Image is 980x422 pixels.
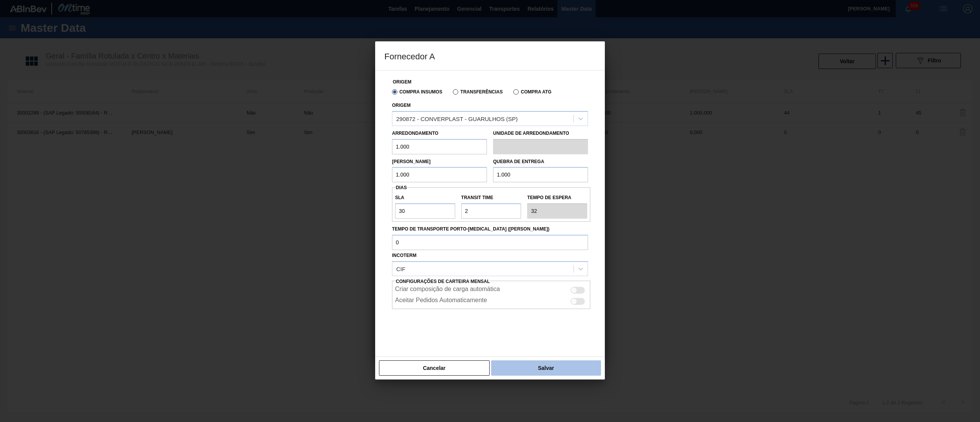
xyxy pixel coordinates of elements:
label: Unidade de arredondamento [493,128,588,139]
label: Tempo de Transporte Porto-[MEDICAL_DATA] ([PERSON_NAME]) [392,224,588,235]
span: Configurações de Carteira Mensal [396,279,490,284]
div: CIF [396,265,405,272]
label: Transferências [453,89,503,95]
label: Origem [392,103,411,108]
label: Incoterm [392,253,416,258]
label: SLA [395,192,455,203]
div: Essa configuração habilita a criação automática de composição de carga do lado do fornecedor caso... [392,284,590,295]
label: Origem [393,79,412,85]
h3: Fornecedor A [375,41,605,70]
label: Transit Time [461,192,521,203]
button: Salvar [491,360,601,376]
span: Dias [396,185,407,190]
label: Quebra de entrega [493,159,544,164]
label: [PERSON_NAME] [392,159,431,164]
button: Cancelar [379,360,490,376]
label: Criar composição de carga automática [395,286,500,295]
label: Aceitar Pedidos Automaticamente [395,297,487,306]
div: Essa configuração habilita aceite automático do pedido do lado do fornecedor [392,295,590,306]
label: Compra ATG [513,89,551,95]
label: Tempo de espera [527,192,587,203]
label: Arredondamento [392,131,438,136]
label: Compra Insumos [392,89,442,95]
div: 290872 - CONVERPLAST - GUARULHOS (SP) [396,115,518,122]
